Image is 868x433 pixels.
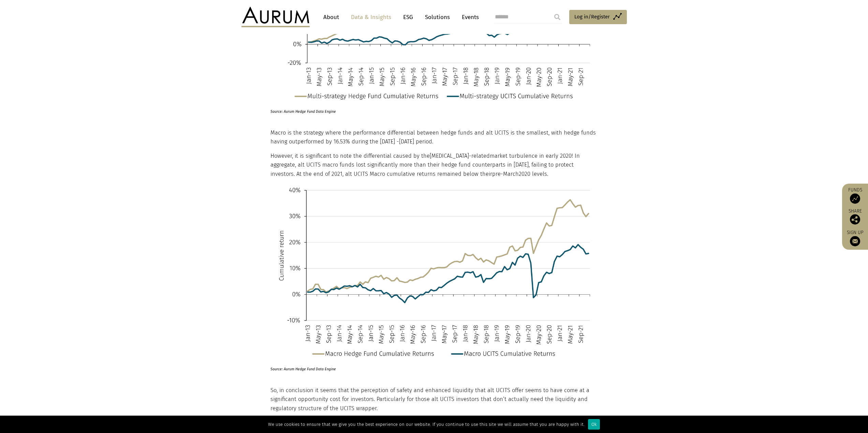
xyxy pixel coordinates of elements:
[270,363,580,372] p: Source: Aurum Hedge Fund Data Engine
[492,171,519,177] span: pre-March
[241,7,310,27] img: Aurum
[270,105,580,114] p: Source: Aurum Hedge Fund Data Engine
[430,153,490,159] span: [MEDICAL_DATA]-related
[569,10,627,24] a: Log in/Register
[270,152,596,179] p: However, it is significant to note the differential caused by the market turbulence in early 2020...
[845,187,865,204] a: Funds
[574,13,610,21] span: Log in/Register
[845,230,865,246] a: Sign up
[320,11,342,24] a: About
[550,10,564,24] input: Submit
[850,194,860,204] img: Access Funds
[422,11,453,24] a: Solutions
[588,419,600,430] div: Ok
[850,236,860,246] img: Sign up to our newsletter
[458,11,479,24] a: Events
[845,209,865,225] div: Share
[270,386,596,413] p: So, in conclusion it seems that the perception of safety and enhanced liquidity that alt UCITS of...
[850,214,860,225] img: Share this post
[270,128,596,146] p: Macro is the strategy where the performance differential between hedge funds and alt UCITS is the...
[400,11,416,24] a: ESG
[348,11,395,24] a: Data & Insights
